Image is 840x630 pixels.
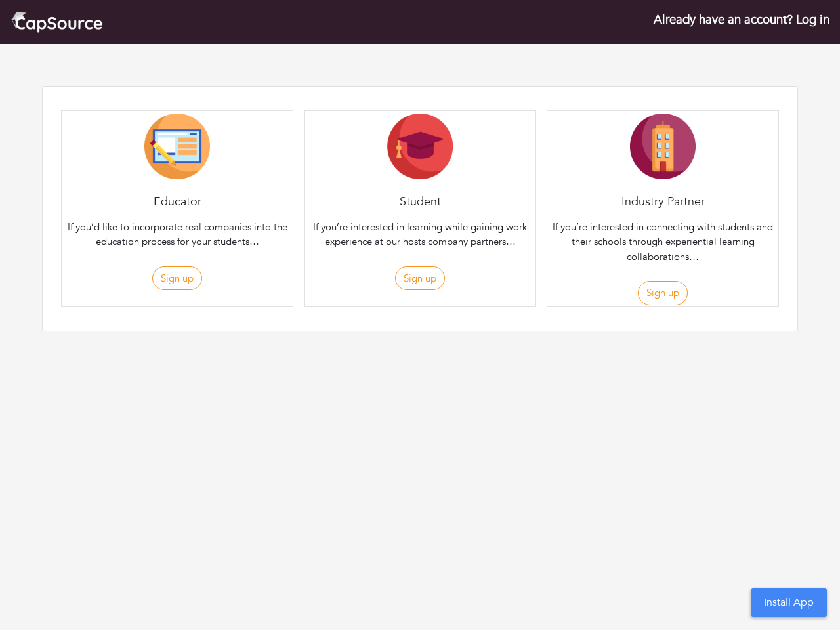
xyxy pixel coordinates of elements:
[307,220,533,249] p: If you’re interested in learning while gaining work experience at our hosts company partners…
[630,114,696,179] img: Company-Icon-7f8a26afd1715722aa5ae9dc11300c11ceeb4d32eda0db0d61c21d11b95ecac6.png
[638,281,688,305] button: Sign up
[395,266,445,291] button: Sign up
[550,220,776,264] p: If you’re interested in connecting with students and their schools through experiential learning ...
[64,220,290,249] p: If you’d like to incorporate real companies into the education process for your students…
[751,588,827,617] button: Install App
[152,266,202,291] button: Sign up
[387,114,453,179] img: Student-Icon-6b6867cbad302adf8029cb3ecf392088beec6a544309a027beb5b4b4576828a8.png
[144,114,210,179] img: Educator-Icon-31d5a1e457ca3f5474c6b92ab10a5d5101c9f8fbafba7b88091835f1a8db102f.png
[654,11,829,28] a: Already have an account? Log in
[547,195,778,209] h4: Industry Partner
[304,195,535,209] h4: Student
[62,195,293,209] h4: Educator
[10,10,103,33] img: cap_logo.png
